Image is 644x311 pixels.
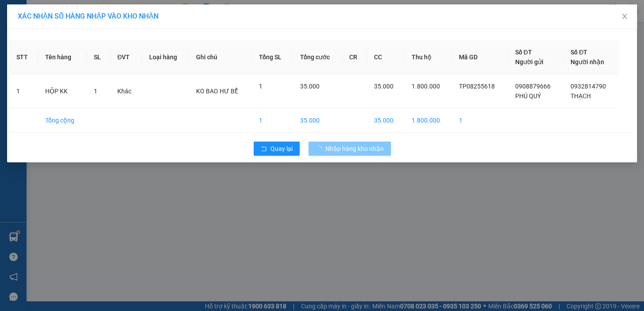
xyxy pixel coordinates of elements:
[259,83,262,90] span: 1
[300,83,320,90] span: 35.000
[9,74,38,108] td: 1
[325,144,384,154] span: Nhập hàng kho nhận
[270,144,293,154] span: Quay lại
[38,74,87,108] td: HỘP KK
[252,108,293,133] td: 1
[293,108,342,133] td: 35.000
[110,40,142,74] th: ĐVT
[571,49,587,56] span: Số ĐT
[196,88,238,95] span: KO BAO HƯ BỂ
[405,108,452,133] td: 1.800.000
[142,40,189,74] th: Loại hàng
[515,58,543,65] span: Người gửi
[571,58,604,65] span: Người nhận
[110,74,142,108] td: Khác
[452,40,508,74] th: Mã GD
[38,108,87,133] td: Tổng cộng
[252,40,293,74] th: Tổng SL
[412,83,440,90] span: 1.800.000
[571,92,591,100] span: THẠCH
[94,88,97,95] span: 1
[515,49,532,56] span: Số ĐT
[405,40,452,74] th: Thu hộ
[571,83,606,90] span: 0932814790
[254,142,300,156] button: rollbackQuay lại
[621,13,628,20] span: close
[293,40,342,74] th: Tổng cước
[367,108,405,133] td: 35.000
[316,146,325,152] span: loading
[374,83,393,90] span: 35.000
[309,142,391,156] button: Nhập hàng kho nhận
[87,40,111,74] th: SL
[38,40,87,74] th: Tên hàng
[515,92,540,100] span: PHÚ QUÝ
[342,40,367,74] th: CR
[367,40,405,74] th: CC
[612,4,637,29] button: Close
[18,12,158,20] span: XÁC NHẬN SỐ HÀNG NHẬP VÀO KHO NHẬN
[515,83,550,90] span: 0908879666
[189,40,252,74] th: Ghi chú
[452,108,508,133] td: 1
[9,40,38,74] th: STT
[261,146,267,153] span: rollback
[459,83,495,90] span: TP08255618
